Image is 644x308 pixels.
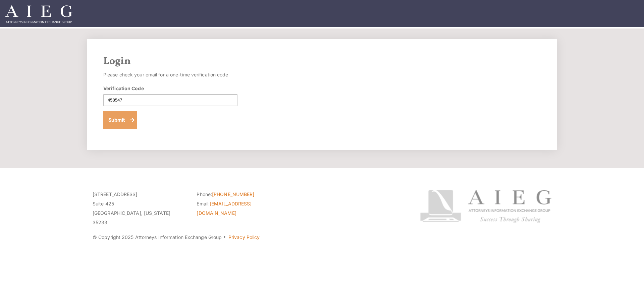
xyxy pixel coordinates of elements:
p: Please check your email for a one-time verification code [103,70,237,79]
h2: Login [103,55,541,67]
img: Attorneys Information Exchange Group [5,5,72,23]
a: [EMAIL_ADDRESS][DOMAIN_NAME] [197,201,252,216]
li: Phone: [197,190,290,199]
li: Email: [197,199,290,218]
button: Submit [103,111,137,129]
img: Attorneys Information Exchange Group logo [420,190,551,223]
a: [PHONE_NUMBER] [212,191,254,197]
p: [STREET_ADDRESS] Suite 425 [GEOGRAPHIC_DATA], [US_STATE] 35233 [93,190,186,227]
p: © Copyright 2025 Attorneys Information Exchange Group [93,233,395,242]
label: Verification Code [103,85,144,92]
span: · [223,237,226,240]
a: Privacy Policy [228,234,260,240]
